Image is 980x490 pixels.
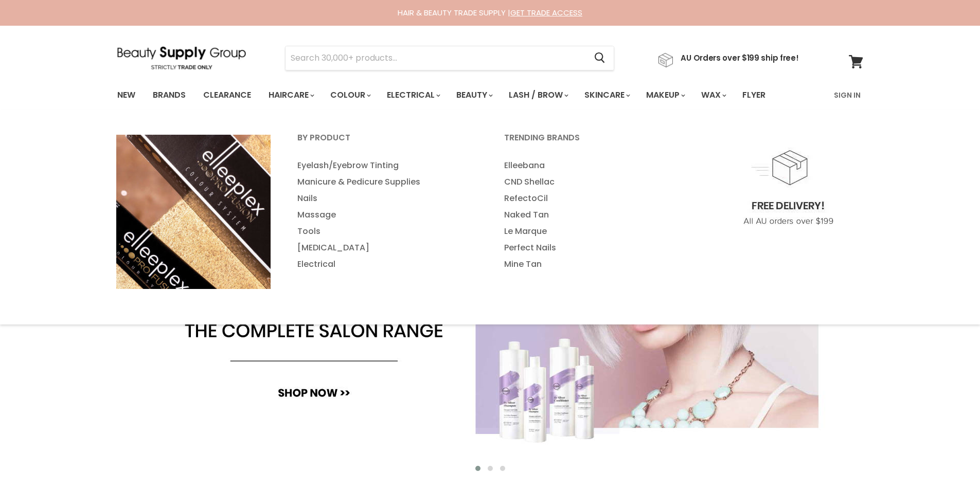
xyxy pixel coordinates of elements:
[491,223,696,240] a: Le Marque
[284,223,489,240] a: Tools
[284,174,489,190] a: Manicure & Pedicure Supplies
[491,157,696,174] a: Elleebana
[449,84,499,106] a: Beauty
[284,157,489,273] ul: Main menu
[145,84,193,106] a: Brands
[195,84,259,106] a: Clearance
[491,256,696,273] a: Mine Tan
[285,46,614,70] form: Product
[491,130,696,155] a: Trending Brands
[491,207,696,223] a: Naked Tan
[510,7,582,18] a: GET TRADE ACCESS
[491,157,696,273] ul: Main menu
[286,46,586,70] input: Search
[284,240,489,256] a: [MEDICAL_DATA]
[110,84,143,106] a: New
[491,240,696,256] a: Perfect Nails
[284,190,489,207] a: Nails
[104,80,876,110] nav: Main
[491,190,696,207] a: RefectoCil
[261,84,320,106] a: Haircare
[491,174,696,190] a: CND Shellac
[586,46,614,70] button: Search
[735,84,773,106] a: Flyer
[638,84,691,106] a: Makeup
[284,130,489,155] a: By Product
[323,84,377,106] a: Colour
[828,84,867,106] a: Sign In
[110,80,800,110] ul: Main menu
[284,256,489,273] a: Electrical
[284,157,489,174] a: Eyelash/Eyebrow Tinting
[379,84,447,106] a: Electrical
[104,8,876,18] div: HAIR & BEAUTY TRADE SUPPLY |
[501,84,575,106] a: Lash / Brow
[577,84,636,106] a: Skincare
[693,84,733,106] a: Wax
[284,207,489,223] a: Massage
